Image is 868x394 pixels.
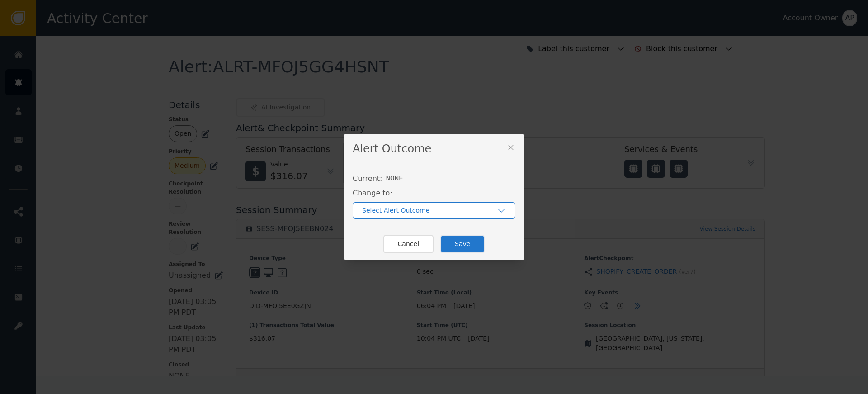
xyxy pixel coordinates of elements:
[386,173,403,184] pre: NONE
[383,235,434,253] button: Cancel
[362,206,497,215] div: Select Alert Outcome
[440,235,485,253] button: Save
[353,173,382,184] div: Current:
[353,202,515,219] button: Select Alert Outcome
[344,134,524,164] div: Alert Outcome
[353,188,515,199] div: Change to:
